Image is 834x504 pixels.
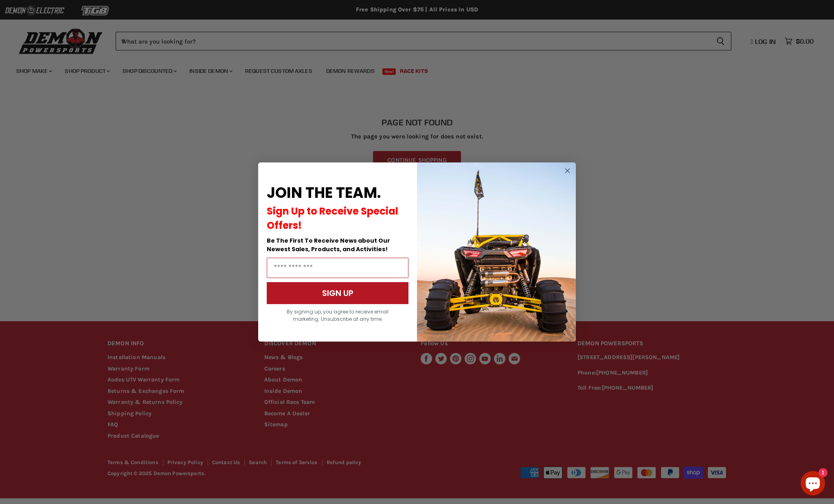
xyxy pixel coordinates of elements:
[267,258,408,278] input: Email Address
[267,237,390,253] span: Be The First To Receive News about Our Newest Sales, Products, and Activities!
[267,282,408,304] button: SIGN UP
[417,162,576,342] img: a9095488-b6e7-41ba-879d-588abfab540b.jpeg
[267,204,398,232] span: Sign Up to Receive Special Offers!
[267,182,381,203] span: JOIN THE TEAM.
[562,166,573,176] button: Close dialog
[798,471,827,497] inbox-online-store-chat: Shopify online store chat
[287,308,388,322] span: By signing up, you agree to receive email marketing. Unsubscribe at any time.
